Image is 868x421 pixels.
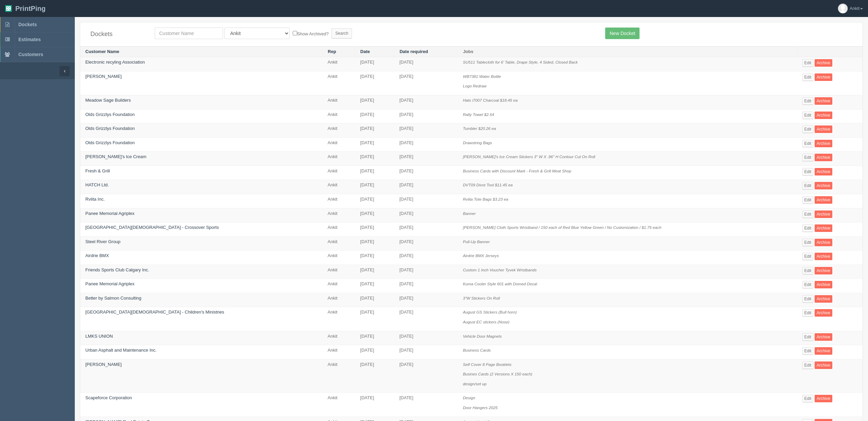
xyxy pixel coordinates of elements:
[802,112,814,119] a: Edit
[463,154,595,159] i: [PERSON_NAME]'s Ice Cream Stickers 3" W X .96" H Contour Cut On Roll
[85,154,146,159] a: [PERSON_NAME]'s Ice Cream
[463,253,499,258] i: Airdrie BMX Jerseys
[323,95,355,110] td: Ankit
[355,251,394,265] td: [DATE]
[815,112,832,119] a: Archive
[85,112,135,117] a: Olds Grizzlys Foundation
[463,382,487,386] i: design/set up
[463,362,511,367] i: Self Cover 8 Page Booklets
[18,52,43,57] span: Customers
[355,331,394,345] td: [DATE]
[394,123,458,138] td: [DATE]
[328,49,336,54] a: Rep
[463,98,517,102] i: Hats i7007 Charcoal $18.45 ea
[463,395,475,400] i: Design
[323,166,355,180] td: Ankit
[802,154,814,161] a: Edit
[802,182,814,189] a: Edit
[355,345,394,359] td: [DATE]
[323,279,355,293] td: Ankit
[323,137,355,152] td: Ankit
[394,194,458,208] td: [DATE]
[323,208,355,222] td: Ankit
[802,333,814,341] a: Edit
[394,57,458,71] td: [DATE]
[463,126,496,131] i: Tumbler $20.26 ea
[85,182,109,187] a: HATCH Ltd.
[463,183,512,187] i: DVT09 Divot Tool $11.45 ea
[85,49,119,54] a: Customer Name
[85,74,122,79] a: [PERSON_NAME]
[815,196,832,204] a: Archive
[802,239,814,246] a: Edit
[323,265,355,279] td: Ankit
[463,268,537,272] i: Custom 1 Inch Voucher Tyvek Wristbands
[394,359,458,393] td: [DATE]
[815,333,832,341] a: Archive
[323,57,355,71] td: Ankit
[323,152,355,166] td: Ankit
[85,348,157,353] a: Urban Asphalt and Maintenance Inc.
[463,296,500,300] i: 3"W Stickers On Roll
[394,236,458,251] td: [DATE]
[802,295,814,303] a: Edit
[394,208,458,222] td: [DATE]
[463,140,492,145] i: Drawstring Bags
[815,239,832,246] a: Archive
[85,334,113,339] a: LMKS UNION
[394,307,458,331] td: [DATE]
[85,60,145,65] a: Electronic recyling Association
[815,361,832,369] a: Archive
[463,282,537,286] i: Kuma Cooler Style 601 with Domed Decal
[355,71,394,95] td: [DATE]
[815,224,832,232] a: Archive
[394,293,458,307] td: [DATE]
[802,97,814,105] a: Edit
[815,309,832,317] a: Archive
[394,166,458,180] td: [DATE]
[802,210,814,218] a: Edit
[815,140,832,147] a: Archive
[293,31,297,35] input: Show Archived?
[323,293,355,307] td: Ankit
[815,253,832,260] a: Archive
[394,345,458,359] td: [DATE]
[815,97,832,105] a: Archive
[85,211,135,216] a: Panee Memorial Agriplex
[815,59,832,67] a: Archive
[85,309,224,315] a: [GEOGRAPHIC_DATA][DEMOGRAPHIC_DATA] - Children's Ministries
[323,345,355,359] td: Ankit
[323,123,355,138] td: Ankit
[815,281,832,288] a: Archive
[802,140,814,147] a: Edit
[815,395,832,402] a: Archive
[463,310,517,314] i: August GS Stickers (Bull horn)
[85,253,109,258] a: Airdrie BMX
[323,109,355,123] td: Ankit
[463,348,491,352] i: Business Cards
[815,154,832,161] a: Archive
[355,222,394,237] td: [DATE]
[802,73,814,81] a: Edit
[463,74,501,79] i: WB7381 Water Bottle
[85,239,120,244] a: Steel River Group
[355,95,394,110] td: [DATE]
[323,71,355,95] td: Ankit
[323,180,355,194] td: Ankit
[463,211,476,216] i: Banner
[463,169,571,173] i: Business Cards with Discount Mark - Fresh & Grill Meat Shop
[394,222,458,237] td: [DATE]
[85,362,122,367] a: [PERSON_NAME]
[355,359,394,393] td: [DATE]
[85,281,135,286] a: Panee Memorial Agriplex
[90,31,144,38] h4: Dockets
[355,57,394,71] td: [DATE]
[815,347,832,355] a: Archive
[394,393,458,417] td: [DATE]
[85,98,131,103] a: Meadow Sage Builders
[802,395,814,402] a: Edit
[394,109,458,123] td: [DATE]
[355,137,394,152] td: [DATE]
[355,166,394,180] td: [DATE]
[18,37,41,42] span: Estimates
